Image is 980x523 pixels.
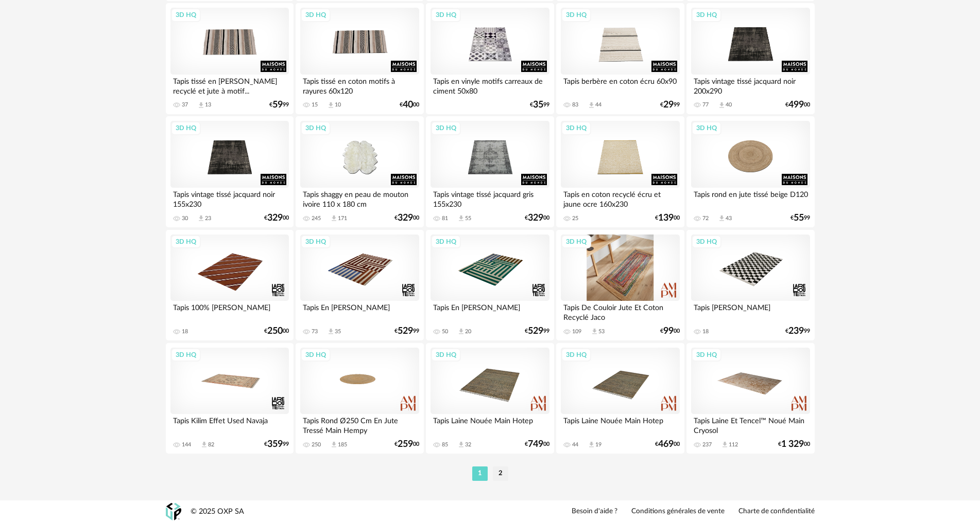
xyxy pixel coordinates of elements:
[788,328,804,335] span: 239
[457,214,465,222] span: Download icon
[663,328,674,335] span: 99
[530,101,549,109] div: € 99
[588,441,595,448] span: Download icon
[738,507,815,516] a: Charte de confidentialité
[595,101,601,109] div: 44
[267,441,283,448] span: 359
[431,348,461,362] div: 3D HQ
[171,235,201,248] div: 3D HQ
[426,230,554,341] a: 3D HQ Tapis En [PERSON_NAME] 50 Download icon 20 €52999
[166,503,181,521] img: OXP
[301,121,331,135] div: 3D HQ
[330,214,338,222] span: Download icon
[528,328,543,335] span: 529
[556,343,684,454] a: 3D HQ Tapis Laine Nouée Main Hotep 44 Download icon 19 €46900
[200,441,208,448] span: Download icon
[398,328,413,335] span: 529
[338,441,347,448] div: 185
[301,348,331,362] div: 3D HQ
[686,343,814,454] a: 3D HQ Tapis Laine Et Tencel™ Noué Main Cryosol 237 Download icon 112 €1 32900
[794,214,804,222] span: 55
[205,215,211,222] div: 23
[431,121,461,135] div: 3D HQ
[457,328,465,335] span: Download icon
[426,3,554,114] a: 3D HQ Tapis en vinyle motifs carreaux de ciment 50x80 €3599
[702,328,709,335] div: 18
[170,301,289,321] div: Tapis 100% [PERSON_NAME]
[197,101,205,109] span: Download icon
[790,214,810,222] div: € 99
[726,101,732,109] div: 40
[702,215,709,222] div: 72
[338,215,347,222] div: 171
[197,214,205,222] span: Download icon
[556,3,684,114] a: 3D HQ Tapis berbère en coton écru 60x90 83 Download icon 44 €2999
[718,214,726,222] span: Download icon
[533,101,543,109] span: 35
[296,116,423,227] a: 3D HQ Tapis shaggy en peau de mouton ivoire 110 x 180 cm 245 Download icon 171 €32900
[721,441,729,448] span: Download icon
[442,328,448,335] div: 50
[595,441,601,448] div: 19
[166,230,294,341] a: 3D HQ Tapis 100% [PERSON_NAME] 18 €25000
[400,101,419,109] div: € 00
[686,3,814,114] a: 3D HQ Tapis vintage tissé jacquard noir 200x290 77 Download icon 40 €49900
[598,328,605,335] div: 53
[208,441,214,448] div: 82
[691,188,810,208] div: Tapis rond en jute tissé beige D120
[702,101,709,109] div: 77
[205,101,211,109] div: 13
[300,414,419,435] div: Tapis Rond Ø250 Cm En Jute Tressé Main Hempy
[729,441,738,448] div: 112
[182,328,188,335] div: 18
[426,343,554,454] a: 3D HQ Tapis Laine Nouée Main Hotep 85 Download icon 32 €74900
[472,466,488,481] li: 1
[330,441,338,448] span: Download icon
[394,214,419,222] div: € 00
[691,301,810,321] div: Tapis [PERSON_NAME]
[264,328,289,335] div: € 00
[465,328,471,335] div: 20
[426,116,554,227] a: 3D HQ Tapis vintage tissé jacquard gris 155x230 81 Download icon 55 €32900
[785,101,810,109] div: € 00
[493,466,508,481] li: 2
[528,214,543,222] span: 329
[182,215,188,222] div: 30
[658,214,674,222] span: 139
[561,121,591,135] div: 3D HQ
[525,328,549,335] div: € 99
[166,116,294,227] a: 3D HQ Tapis vintage tissé jacquard noir 155x230 30 Download icon 23 €32900
[335,101,341,109] div: 10
[465,441,471,448] div: 32
[663,101,674,109] span: 29
[170,75,289,95] div: Tapis tissé en [PERSON_NAME] recyclé et jute à motif...
[182,101,188,109] div: 37
[301,235,331,248] div: 3D HQ
[171,348,201,362] div: 3D HQ
[182,441,191,448] div: 144
[431,188,549,208] div: Tapis vintage tissé jacquard gris 155x230
[442,215,448,222] div: 81
[591,328,598,335] span: Download icon
[267,328,283,335] span: 250
[572,507,617,516] a: Besoin d'aide ?
[556,116,684,227] a: 3D HQ Tapis en coton recyclé écru et jaune ocre 160x230 25 €13900
[561,301,679,321] div: Tapis De Couloir Jute Et Coton Recyclé Jaco
[312,215,321,222] div: 245
[561,348,591,362] div: 3D HQ
[692,348,721,362] div: 3D HQ
[394,441,419,448] div: € 00
[692,235,721,248] div: 3D HQ
[403,101,413,109] span: 40
[312,101,318,109] div: 15
[655,441,680,448] div: € 00
[691,75,810,95] div: Tapis vintage tissé jacquard noir 200x290
[272,101,283,109] span: 59
[431,414,549,435] div: Tapis Laine Nouée Main Hotep
[296,3,423,114] a: 3D HQ Tapis tissé en coton motifs à rayures 60x120 15 Download icon 10 €4000
[166,3,294,114] a: 3D HQ Tapis tissé en [PERSON_NAME] recyclé et jute à motif... 37 Download icon 13 €5999
[561,414,679,435] div: Tapis Laine Nouée Main Hotep
[561,188,679,208] div: Tapis en coton recyclé écru et jaune ocre 160x230
[788,101,804,109] span: 499
[561,75,679,95] div: Tapis berbère en coton écru 60x90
